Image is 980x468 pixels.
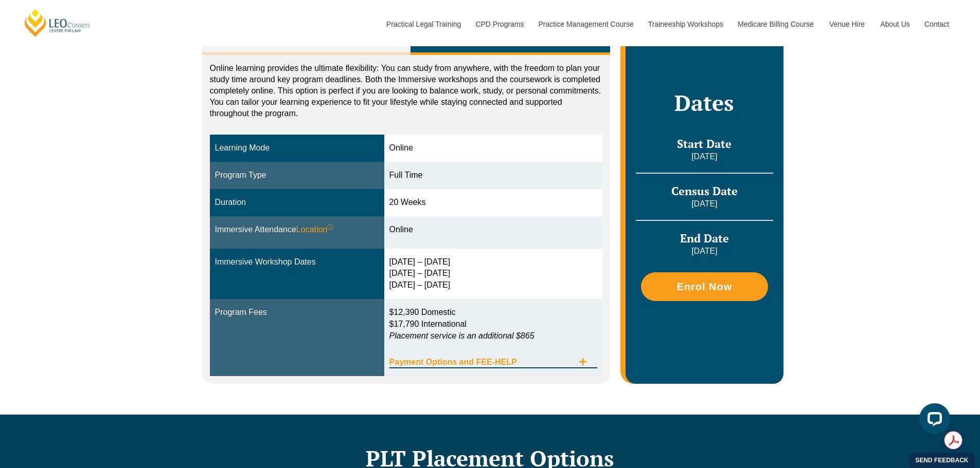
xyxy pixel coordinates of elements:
[730,2,822,46] a: Medicare Billing Course
[680,231,729,246] span: End Date
[389,358,574,366] span: Payment Options and FEE-HELP
[636,246,773,257] p: [DATE]
[210,63,603,119] p: Online learning provides the ultimate flexibility: You can study from anywhere, with the freedom ...
[389,197,598,209] div: 20 Weeks
[676,282,732,292] span: Enrol Now
[389,256,598,292] div: [DATE] – [DATE] [DATE] – [DATE] [DATE] – [DATE]
[215,142,379,154] div: Learning Mode
[636,198,773,210] p: [DATE]
[671,183,738,198] span: Census Date
[379,2,468,46] a: Practical Legal Training
[677,136,732,151] span: Start Date
[911,399,954,442] iframe: LiveChat chat widget
[296,224,334,236] span: Location
[389,170,598,181] div: Full Time
[215,307,379,319] div: Program Fees
[389,320,467,328] span: $17,790 International
[636,90,773,116] h2: Dates
[389,142,598,154] div: Online
[917,2,957,46] a: Contact
[389,331,534,340] em: Placement service is an additional $865
[389,308,456,316] span: $12,390 Domestic
[822,2,872,46] a: Venue Hire
[641,272,768,301] a: Enrol Now
[636,151,773,162] p: [DATE]
[215,197,379,209] div: Duration
[215,224,379,236] div: Immersive Attendance
[215,256,379,268] div: Immersive Workshop Dates
[640,2,730,46] a: Traineeship Workshops
[23,8,92,38] a: [PERSON_NAME] Centre for Law
[327,223,333,231] sup: ⓘ
[389,224,598,236] div: Online
[202,23,611,383] div: Tabs. Open items with Enter or Space, close with Escape and navigate using the Arrow keys.
[468,2,530,46] a: CPD Programs
[215,170,379,181] div: Program Type
[531,2,640,46] a: Practice Management Course
[872,2,917,46] a: About Us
